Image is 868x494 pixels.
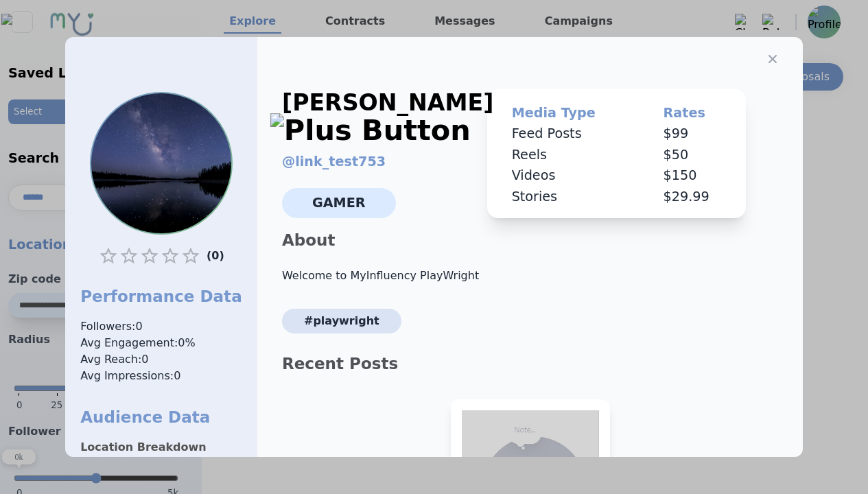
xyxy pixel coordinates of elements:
p: Welcome to MyInfluency PlayWright [271,268,789,284]
td: Stories [493,187,644,208]
p: Location Breakdown [80,439,242,456]
td: Reels [493,145,644,166]
span: Followers: 0 [80,318,242,335]
span: Gamer [282,188,396,218]
td: Videos [493,165,644,187]
p: Recent Posts [271,353,789,375]
a: @link_test753 [282,154,386,169]
p: About [271,229,789,251]
td: $ 150 [644,165,741,187]
div: [PERSON_NAME] [282,89,493,144]
img: Profile [91,93,231,233]
td: $ 50 [644,145,741,166]
th: Rates [644,103,741,123]
img: Plus Button [270,113,471,148]
span: #PlayWright [282,309,401,333]
p: ( 0 ) [207,246,224,266]
td: Feed Posts [493,123,644,145]
td: $ 99 [644,123,741,145]
span: Avg Impressions: 0 [80,368,242,384]
td: $ 29.99 [644,187,741,208]
span: Avg Reach: 0 [80,351,242,368]
th: Media Type [493,103,644,123]
h1: Audience Data [80,406,242,428]
h1: Performance Data [80,285,242,307]
span: Avg Engagement: 0 % [80,335,242,351]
